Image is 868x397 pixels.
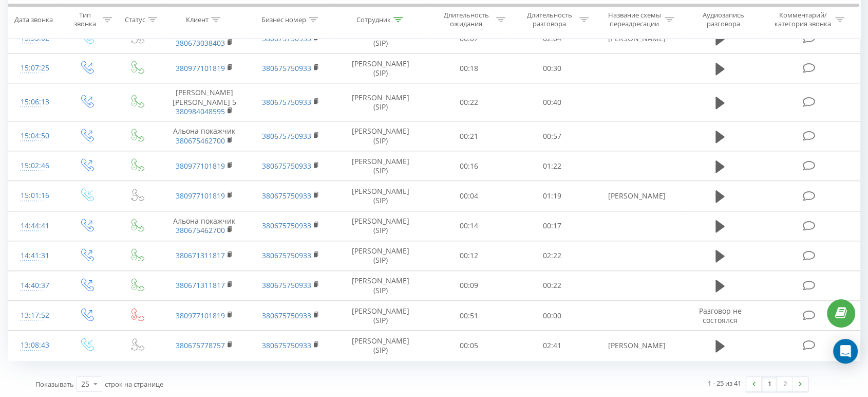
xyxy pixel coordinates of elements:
div: 15:02:46 [18,156,51,176]
td: [PERSON_NAME] (SIP) [334,151,427,181]
a: 380675750933 [262,221,311,230]
div: 14:40:37 [18,276,51,296]
div: 1 - 25 из 41 [708,378,741,388]
div: Бизнес номер [261,15,306,24]
td: [PERSON_NAME] [PERSON_NAME] 5 [161,83,248,121]
a: 380675750933 [262,63,311,73]
td: [PERSON_NAME] (SIP) [334,53,427,83]
div: Сотрудник [356,15,391,24]
td: [PERSON_NAME] (SIP) [334,270,427,300]
td: 00:16 [427,151,511,181]
div: Комментарий/категория звонка [772,11,833,28]
td: 00:57 [511,121,594,151]
a: 380675750933 [262,280,311,290]
td: 01:22 [511,151,594,181]
td: [PERSON_NAME] (SIP) [334,181,427,211]
span: строк на странице [105,380,163,389]
td: [PERSON_NAME] [594,331,680,360]
td: 00:40 [511,83,594,121]
div: Название схемы переадресации [607,11,662,28]
td: [PERSON_NAME] (SIP) [334,331,427,360]
div: 15:06:13 [18,92,51,112]
a: 380675750933 [262,97,311,107]
a: 380675750933 [262,311,311,320]
div: Длительность ожидания [439,11,494,28]
a: 380675750933 [262,131,311,141]
div: 13:17:52 [18,305,51,326]
td: Альона покажчик [161,211,248,241]
div: Аудиозапись разговора [690,11,757,28]
td: 00:09 [427,270,511,300]
a: 380977101819 [176,191,225,201]
a: 380675462700 [176,225,225,235]
td: 00:51 [427,301,511,331]
td: [PERSON_NAME] (SIP) [334,83,427,121]
a: 380675750933 [262,161,311,171]
td: [PERSON_NAME] (SIP) [334,121,427,151]
span: Показывать [35,380,74,389]
a: 380671311817 [176,250,225,260]
td: 00:18 [427,53,511,83]
a: 2 [777,377,792,391]
span: Разговор не состоялся [699,306,741,325]
td: 01:19 [511,181,594,211]
td: 00:17 [511,211,594,241]
div: 14:41:31 [18,246,51,266]
td: Альона покажчик [161,121,248,151]
a: 380977101819 [176,161,225,171]
a: 380675750933 [262,340,311,350]
td: 00:00 [511,301,594,331]
a: 380671311817 [176,280,225,290]
div: Длительность разговора [522,11,577,28]
td: 00:04 [427,181,511,211]
div: 25 [81,379,89,389]
div: 14:44:41 [18,216,51,236]
a: 380675462700 [176,136,225,146]
td: [PERSON_NAME] (SIP) [334,241,427,270]
div: 15:01:16 [18,186,51,206]
div: Тип звонка [70,11,100,28]
td: 00:30 [511,53,594,83]
a: 380675750933 [262,250,311,260]
div: Дата звонка [14,15,53,24]
a: 380984048595 [176,106,225,116]
td: 00:14 [427,211,511,241]
a: 380673038403 [176,38,225,48]
a: 380675778757 [176,340,225,350]
td: 00:12 [427,241,511,270]
td: [PERSON_NAME] (SIP) [334,211,427,241]
td: 00:22 [511,270,594,300]
td: 00:21 [427,121,511,151]
a: 380675750933 [262,33,311,43]
td: [PERSON_NAME] (SIP) [334,301,427,331]
td: 02:22 [511,241,594,270]
a: 380977101819 [176,311,225,320]
div: Статус [125,15,145,24]
div: Open Intercom Messenger [833,339,858,364]
td: 00:05 [427,331,511,360]
a: 1 [762,377,777,391]
div: Клиент [186,15,209,24]
td: 02:41 [511,331,594,360]
td: 00:22 [427,83,511,121]
a: 380675750933 [262,191,311,201]
div: 15:07:25 [18,58,51,78]
div: 15:04:50 [18,126,51,146]
div: 13:08:43 [18,335,51,355]
td: [PERSON_NAME] [594,181,680,211]
a: 380977101819 [176,63,225,73]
